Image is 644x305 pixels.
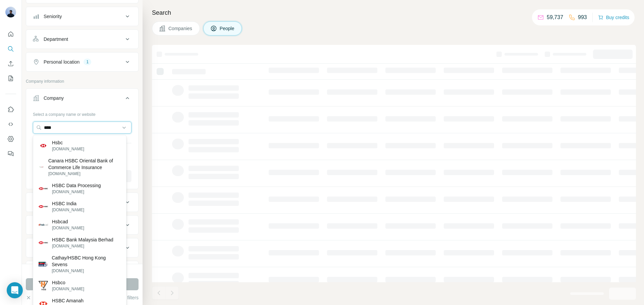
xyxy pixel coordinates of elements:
[5,28,16,40] button: Quick start
[168,25,193,32] span: Companies
[39,164,44,170] img: Canara HSBC Oriental Bank of Commerce Life Insurance
[5,43,16,55] button: Search
[152,8,636,17] h4: Search
[84,59,91,65] div: 1
[52,254,121,268] p: Cathay/HSBC Hong Kong Sevens
[26,240,138,256] button: Annual revenue ($)
[52,243,113,249] p: [DOMAIN_NAME]
[5,72,16,84] button: My lists
[39,241,48,244] img: HSBC Bank Malaysia Berhad
[39,224,48,226] img: Hsbcad
[5,7,16,17] img: Avatar
[39,281,48,290] img: Hsbco
[44,13,62,20] div: Seniority
[26,194,138,210] button: Industry
[5,58,16,70] button: Enrich CSV
[39,184,48,193] img: HSBC Data Processing
[52,207,84,213] p: [DOMAIN_NAME]
[52,218,84,225] p: Hsbcad
[578,13,587,21] p: 993
[44,36,68,43] div: Department
[5,118,16,130] button: Use Surfe API
[598,13,629,22] button: Buy credits
[52,297,84,304] p: HSBC Amanah
[39,141,48,150] img: Hsbc
[44,59,79,65] div: Personal location
[26,217,138,233] button: HQ location
[547,13,563,21] p: 59,737
[52,200,84,207] p: HSBC India
[52,279,84,286] p: Hsbco
[5,148,16,160] button: Feedback
[5,133,16,145] button: Dashboard
[52,286,84,292] p: [DOMAIN_NAME]
[26,90,138,109] button: Company
[52,146,84,152] p: [DOMAIN_NAME]
[26,294,45,301] button: Clear
[26,54,138,70] button: Personal location1
[26,8,138,24] button: Seniority
[52,225,84,231] p: [DOMAIN_NAME]
[26,78,139,84] p: Company information
[52,189,101,195] p: [DOMAIN_NAME]
[7,282,23,298] div: Open Intercom Messenger
[33,109,131,118] div: Select a company name or website
[39,262,48,266] img: Cathay/HSBC Hong Kong Sevens
[39,205,48,208] img: HSBC India
[52,139,84,146] p: Hsbc
[44,95,64,101] div: Company
[52,268,121,274] p: [DOMAIN_NAME]
[26,262,138,279] button: Employees (size)
[52,236,113,243] p: HSBC Bank Malaysia Berhad
[26,31,138,47] button: Department
[52,182,101,189] p: HSBC Data Processing
[48,157,121,171] p: Canara HSBC Oriental Bank of Commerce Life Insurance
[220,25,235,32] span: People
[5,103,16,116] button: Use Surfe on LinkedIn
[48,171,121,177] p: [DOMAIN_NAME]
